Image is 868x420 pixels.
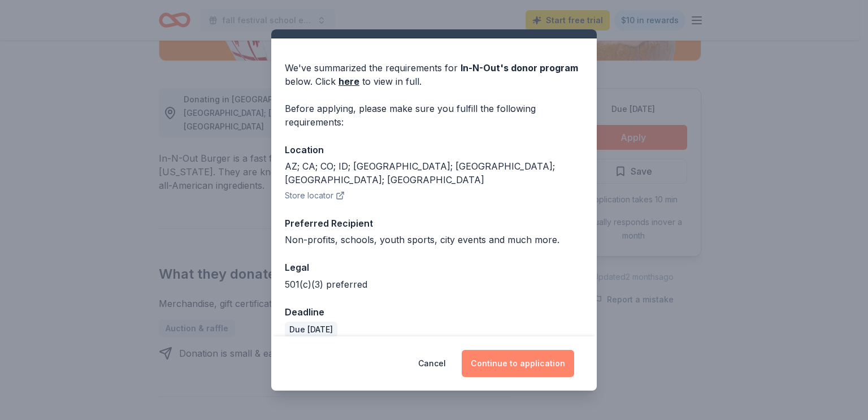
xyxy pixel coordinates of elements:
[285,233,583,246] div: Non-profits, schools, youth sports, city events and much more.
[285,278,583,291] div: 501(c)(3) preferred
[285,260,583,275] div: Legal
[285,142,583,157] div: Location
[285,189,345,202] button: Store locator
[285,216,583,231] div: Preferred Recipient
[285,322,337,337] div: Due [DATE]
[338,75,359,88] a: here
[285,159,583,187] div: AZ; CA; CO; ID; [GEOGRAPHIC_DATA]; [GEOGRAPHIC_DATA]; [GEOGRAPHIC_DATA]; [GEOGRAPHIC_DATA]
[285,102,583,129] div: Before applying, please make sure you fulfill the following requirements:
[285,305,583,319] div: Deadline
[462,350,574,377] button: Continue to application
[461,62,578,73] span: In-N-Out 's donor program
[285,61,583,88] div: We've summarized the requirements for below. Click to view in full.
[418,350,446,377] button: Cancel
